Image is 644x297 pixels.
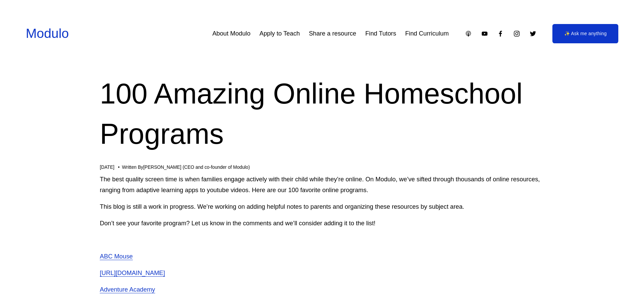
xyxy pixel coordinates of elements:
[122,165,250,170] div: Written By
[100,218,544,229] p: Don’t see your favorite program? Let us know in the comments and we’ll consider adding it to the ...
[100,269,165,276] a: [URL][DOMAIN_NAME]
[513,30,520,37] a: Instagram
[529,30,536,37] a: Twitter
[26,26,69,41] a: Modulo
[497,30,504,37] a: Facebook
[260,27,300,40] a: Apply to Teach
[143,165,250,170] a: [PERSON_NAME] (CEO and co-founder of Modulo)
[100,286,155,293] a: Adventure Academy
[405,27,449,40] a: Find Curriculum
[100,253,133,260] a: ABC Mouse
[309,27,356,40] a: Share a resource
[365,27,396,40] a: Find Tutors
[100,74,544,154] h1: 100 Amazing Online Homeschool Programs
[212,27,251,40] a: About Modulo
[465,30,472,37] a: Apple Podcasts
[100,201,544,212] p: This blog is still a work in progress. We’re working on adding helpful notes to parents and organ...
[100,165,114,170] span: [DATE]
[481,30,488,37] a: YouTube
[552,24,618,43] a: ✨ Ask me anything
[100,174,544,196] p: The best quality screen time is when families engage actively with their child while they’re onli...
